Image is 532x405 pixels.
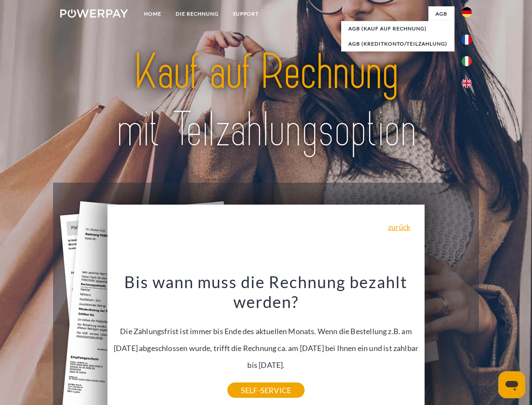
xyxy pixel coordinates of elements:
[137,6,168,22] a: Home
[341,21,454,36] a: AGB (Kauf auf Rechnung)
[498,371,525,398] iframe: Schaltfläche zum Öffnen des Messaging-Fensters
[226,6,266,22] a: SUPPORT
[428,6,454,22] a: agb
[341,36,454,51] a: AGB (Kreditkonto/Teilzahlung)
[80,40,452,162] img: title-powerpay_de.svg
[60,9,128,18] img: logo-powerpay-white.svg
[462,56,472,66] img: it
[168,6,226,22] a: DIE RECHNUNG
[462,7,472,17] img: de
[227,383,305,398] a: SELF-SERVICE
[112,272,420,390] div: Die Zahlungsfrist ist immer bis Ende des aktuellen Monats. Wenn die Bestellung z.B. am [DATE] abg...
[462,35,472,45] img: fr
[388,223,410,231] a: zurück
[462,78,472,88] img: en
[112,272,420,312] h3: Bis wann muss die Rechnung bezahlt werden?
